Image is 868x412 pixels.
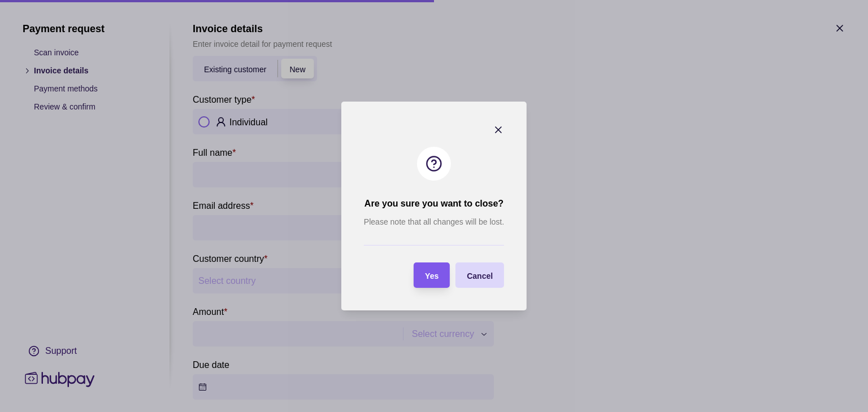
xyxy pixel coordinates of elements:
[364,216,504,228] p: Please note that all changes will be lost.
[414,262,450,288] button: Yes
[425,271,439,280] span: Yes
[467,271,493,280] span: Cancel
[364,198,504,210] h2: Are you sure you want to close?
[455,262,504,288] button: Cancel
